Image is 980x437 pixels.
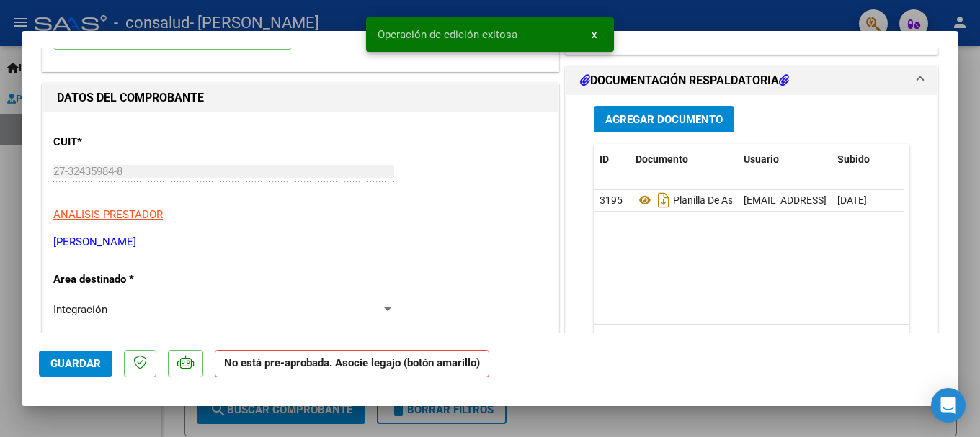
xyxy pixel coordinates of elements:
[832,144,904,175] datatable-header-cell: Subido
[53,134,202,150] p: CUIT
[566,95,937,394] div: DOCUMENTACIÓN RESPALDATORIA
[53,271,202,288] p: Area destinado *
[931,388,966,423] div: Open Intercom Messenger
[837,194,867,206] span: [DATE]
[594,144,630,175] datatable-header-cell: ID
[600,194,623,206] span: 3195
[378,27,517,42] span: Operación de edición exitosa
[39,351,112,377] button: Guardar
[592,28,597,41] span: x
[605,113,723,126] span: Agregar Documento
[57,91,204,104] strong: DATOS DEL COMPROBANTE
[738,144,832,175] datatable-header-cell: Usuario
[636,153,688,165] span: Documento
[600,153,609,165] span: ID
[566,66,937,95] mat-expansion-panel-header: DOCUMENTACIÓN RESPALDATORIA
[904,144,976,175] datatable-header-cell: Acción
[53,303,107,316] span: Integración
[215,350,489,378] strong: No está pre-aprobada. Asocie legajo (botón amarillo)
[580,72,789,89] h1: DOCUMENTACIÓN RESPALDATORIA
[636,194,762,206] span: Planilla De Asitencia
[594,106,734,132] button: Agregar Documento
[654,189,673,212] i: Descargar documento
[744,153,779,165] span: Usuario
[53,234,548,251] p: [PERSON_NAME]
[580,22,608,48] button: x
[53,208,163,221] span: ANALISIS PRESTADOR
[594,325,909,361] div: 1 total
[50,357,101,370] span: Guardar
[630,144,738,175] datatable-header-cell: Documento
[837,153,870,165] span: Subido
